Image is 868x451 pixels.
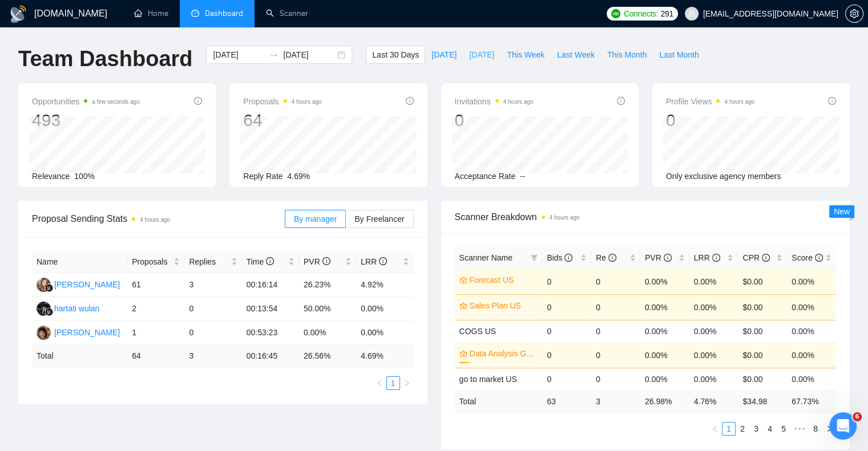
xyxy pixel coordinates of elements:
li: 8 [809,422,822,436]
li: 1 [722,422,736,436]
span: COGS US [459,327,496,336]
td: 0 [591,269,640,294]
td: 1 [127,321,184,345]
img: gigradar-bm.png [45,284,53,292]
a: 5 [777,422,790,435]
td: $0.00 [738,342,787,368]
span: Opportunities [32,95,140,108]
time: 4 hours ago [292,99,322,105]
input: End date [283,48,335,61]
th: Replies [184,251,241,273]
iframe: Intercom live chat [829,412,857,440]
span: filter [528,249,540,266]
td: $ 34.98 [738,390,787,412]
span: LRR [361,257,387,266]
img: h [37,302,51,316]
div: 64 [243,109,321,131]
a: 1 [387,377,399,389]
span: Replies [189,255,228,268]
td: 0 [542,269,591,294]
div: 0 [666,109,755,131]
span: info-circle [712,254,720,262]
input: Start date [213,48,265,61]
span: 4.69% [288,172,310,181]
span: setting [846,9,863,18]
button: left [708,422,722,436]
span: info-circle [664,254,672,262]
span: New [834,207,850,216]
td: 00:53:23 [242,321,299,345]
time: 4 hours ago [503,99,534,105]
a: hhartati wulan [37,303,99,312]
td: 0.00% [787,342,836,368]
span: user [688,10,696,18]
a: 8 [809,422,822,435]
td: 0.00% [787,368,836,390]
td: 0.00% [640,269,689,294]
a: Sales Plan US [470,299,536,312]
td: 0 [591,342,640,368]
td: 50.00% [299,297,356,321]
span: LRR [694,253,720,262]
td: 63 [542,390,591,412]
span: Reply Rate [243,172,282,181]
button: This Month [601,46,653,64]
span: Invitations [455,95,534,108]
td: $0.00 [738,269,787,294]
span: Relevance [32,172,70,181]
a: 4 [764,422,776,435]
td: 0.00% [689,342,738,368]
span: dashboard [191,9,199,17]
a: homeHome [134,9,168,18]
button: left [373,376,386,390]
button: Last Week [551,46,601,64]
span: Score [792,253,822,262]
li: Next 5 Pages [790,422,809,436]
div: [PERSON_NAME] [54,326,120,339]
span: right [826,425,833,432]
a: Data Analysis Global [470,347,536,360]
span: PVR [304,257,330,266]
button: Last Month [653,46,705,64]
a: 1 [722,422,735,435]
span: 291 [660,7,673,20]
td: Total [455,390,543,412]
td: $0.00 [738,320,787,342]
li: Next Page [822,422,836,436]
span: Time [247,257,274,266]
td: $0.00 [738,294,787,320]
span: By manager [294,214,337,224]
span: Proposal Sending Stats [32,212,285,226]
a: Forecast US [470,274,536,286]
td: 67.73 % [787,390,836,412]
td: Total [32,345,127,367]
button: [DATE] [463,46,500,64]
td: 26.56 % [299,345,356,367]
a: CM[PERSON_NAME] [37,327,120,336]
a: setting [845,9,863,18]
td: 00:16:14 [242,273,299,297]
span: Last 30 Days [372,48,419,61]
div: [PERSON_NAME] [54,278,120,291]
td: 00:16:45 [242,345,299,367]
button: This Week [500,46,551,64]
td: 2 [127,297,184,321]
time: 4 hours ago [550,214,580,221]
td: 0.00% [356,321,413,345]
td: 0 [542,320,591,342]
time: 4 hours ago [140,217,170,223]
td: 00:13:54 [242,297,299,321]
span: This Week [507,48,544,61]
li: 5 [777,422,790,436]
time: a few seconds ago [92,99,139,105]
span: info-circle [194,97,202,105]
img: logo [9,5,27,23]
span: info-circle [406,97,414,105]
span: swap-right [269,50,278,59]
time: 4 hours ago [724,99,754,105]
td: 0.00% [787,294,836,320]
td: 0.00% [689,294,738,320]
img: NK [37,278,51,292]
td: 0 [542,294,591,320]
span: Proposals [132,255,171,268]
